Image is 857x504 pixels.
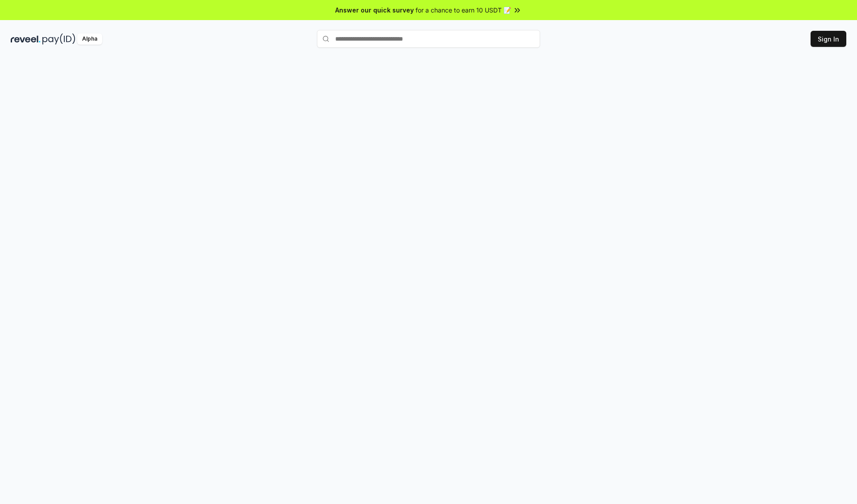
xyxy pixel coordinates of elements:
img: pay_id [42,33,75,45]
button: Sign In [811,31,846,47]
span: for a chance to earn 10 USDT 📝 [416,5,511,15]
img: reveel_dark [11,33,41,45]
span: Answer our quick survey [335,5,414,15]
div: Alpha [77,33,102,45]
